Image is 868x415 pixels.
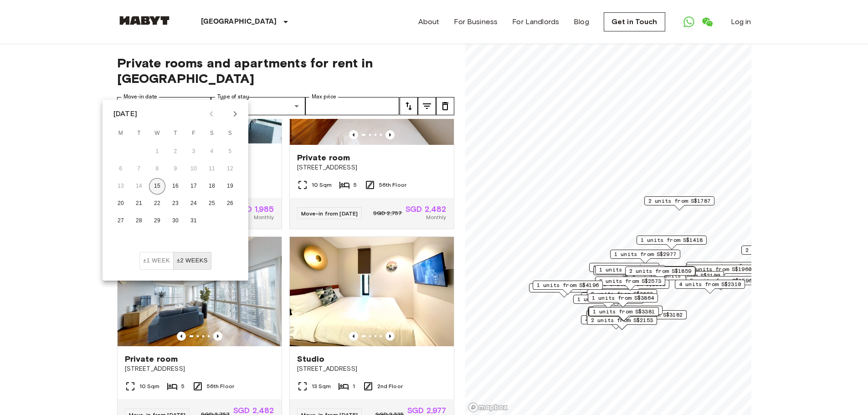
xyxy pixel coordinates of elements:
button: 21 [131,195,147,212]
button: ±1 week [139,252,174,270]
span: Private room [125,354,178,364]
span: 10 units from S$1644 [690,262,755,271]
span: 13 Sqm [312,382,331,390]
button: 29 [149,213,165,229]
a: Open WeChat [698,13,716,31]
div: Map marker [644,196,714,210]
div: Map marker [581,315,651,329]
span: Monday [113,124,129,143]
span: 10 Sqm [312,181,332,189]
span: Private rooms and apartments for rent in [GEOGRAPHIC_DATA] [117,55,454,86]
span: 1 units from S$3864 [592,294,654,302]
div: Map marker [573,295,643,309]
span: Friday [185,124,202,143]
button: tune [400,97,418,115]
span: 1 units from S$4196 [537,281,599,289]
button: 31 [185,213,202,229]
a: Get in Touch [604,12,665,31]
div: Map marker [586,310,657,324]
span: 4 units from S$2310 [679,280,741,288]
div: [DATE] [113,108,137,119]
div: Map marker [588,307,658,321]
span: [STREET_ADDRESS] [297,163,447,172]
div: Map marker [637,236,707,250]
button: Previous image [385,332,395,341]
div: Map marker [686,276,756,290]
div: Map marker [595,265,665,279]
div: Map marker [616,310,687,324]
a: About [418,16,440,27]
span: 10 Sqm [139,382,160,390]
span: 1 units from S$1960 [689,265,751,273]
span: Wednesday [149,124,165,143]
div: Map marker [675,280,745,294]
img: Marketing picture of unit SG-01-110-001-001 [290,237,454,346]
span: 2 units from S$1787 [648,197,710,205]
div: Map marker [685,265,755,279]
img: Marketing picture of unit SG-01-072-003-04 [118,237,282,346]
label: Max price [312,93,336,101]
div: Map marker [588,307,658,322]
div: Map marker [626,266,696,281]
div: Map marker [529,283,599,297]
div: Map marker [588,293,658,307]
button: 15 [149,178,165,195]
div: Map marker [587,316,657,330]
span: 56th Floor [207,382,235,390]
a: For Business [454,16,498,27]
button: 16 [167,178,184,195]
button: Previous image [177,332,186,341]
button: Next month [227,106,243,122]
span: Saturday [204,124,220,143]
span: 1 units from S$4200 [596,306,658,314]
button: 17 [185,178,202,195]
button: 23 [167,195,184,212]
button: tune [418,97,436,115]
button: Previous image [349,332,358,341]
button: Previous image [349,130,358,139]
span: Move-in from [DATE] [301,210,358,217]
span: 1 units from S$1418 [641,236,703,244]
span: [STREET_ADDRESS] [297,364,447,374]
span: 1 [353,382,355,390]
span: 5 units from S$1596 [690,277,752,285]
label: Type of stay [217,93,249,101]
span: [STREET_ADDRESS] [125,364,274,374]
span: 1 units from S$3381 [593,307,655,316]
div: Map marker [589,263,659,277]
div: Map marker [592,306,663,320]
button: Previous image [385,130,395,139]
a: Marketing picture of unit SG-01-072-003-03Previous imagePrevious imagePrivate room[STREET_ADDRESS... [289,35,454,229]
button: 27 [113,213,129,229]
span: SGD 2,977 [407,406,446,415]
a: For Landlords [512,16,559,27]
div: Map marker [741,246,812,260]
span: 1 units from S$3024 [599,266,661,274]
label: Move-in date [123,93,157,101]
button: 26 [222,195,238,212]
div: Map marker [610,250,680,264]
a: Log in [731,16,751,27]
button: 20 [113,195,129,212]
button: 25 [204,195,220,212]
span: 1 units from S$2704 [577,295,639,303]
span: 1 units from S$3182 [621,311,683,319]
div: Move In Flexibility [139,252,211,270]
span: Monthly [426,213,446,221]
button: Previous image [213,332,222,341]
span: 56th Floor [379,181,407,189]
a: Blog [574,16,589,27]
div: Map marker [625,266,695,280]
span: SGD 2,482 [406,205,446,213]
div: Map marker [686,262,760,276]
div: Map marker [625,266,695,281]
div: Map marker [593,266,667,280]
span: Tuesday [131,124,147,143]
button: 19 [222,178,238,195]
div: Map marker [595,277,665,291]
div: Map marker [654,271,724,285]
span: Sunday [222,124,238,143]
div: Map marker [599,280,669,294]
span: 2nd Floor [377,382,403,390]
div: Map marker [589,307,659,321]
